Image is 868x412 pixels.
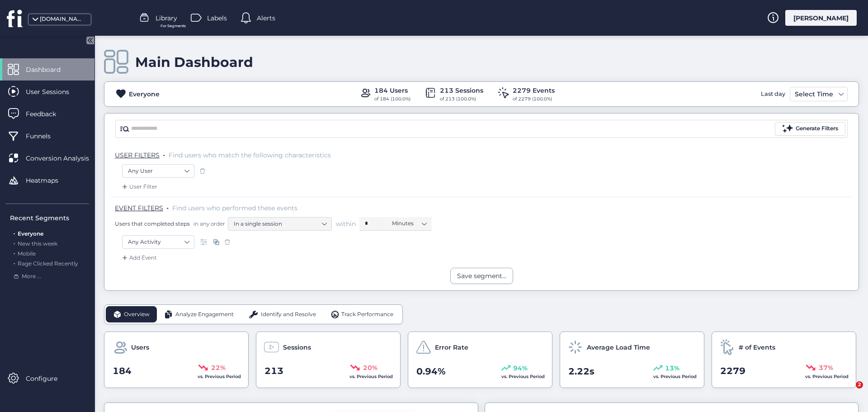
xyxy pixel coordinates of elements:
div: 184 Users [374,85,410,95]
span: vs. Previous Period [653,374,697,379]
span: Mobile [18,250,36,257]
span: Funnels [26,131,64,141]
span: Users [131,342,149,352]
span: . [163,149,165,158]
div: Select Time [793,89,835,99]
span: 2 [856,381,863,388]
nz-select-item: Any User [128,164,189,178]
div: User Filter [120,182,157,191]
span: Analyze Engagement [175,310,234,319]
span: User Sessions [26,87,83,97]
span: . [14,228,15,237]
span: Sessions [283,342,311,352]
span: Average Load Time [587,342,650,352]
span: 2.22s [568,365,594,379]
span: USER FILTERS [115,151,160,159]
div: 2279 Events [513,85,555,95]
div: Generate Filters [796,124,838,133]
span: Library [156,13,177,23]
span: Identify and Resolve [261,310,316,319]
span: Everyone [18,230,43,237]
div: of 184 (100.0%) [374,95,410,103]
span: Overview [124,310,150,319]
span: within [336,219,356,228]
button: Generate Filters [775,122,845,136]
span: Find users who performed these events [172,204,297,212]
nz-select-item: Minutes [392,217,426,230]
span: Users that completed steps [115,220,190,227]
span: Feedback [26,109,70,119]
span: . [14,248,15,257]
span: For Segments [160,23,186,29]
div: of 2279 (100.0%) [513,95,555,103]
span: 94% [513,363,528,373]
span: . [14,238,15,247]
span: vs. Previous Period [805,374,849,379]
span: Alerts [257,13,275,23]
span: . [14,258,15,267]
div: [DOMAIN_NAME] [40,15,85,24]
span: # of Events [739,342,775,352]
span: EVENT FILTERS [115,204,163,212]
iframe: Intercom live chat [837,381,859,403]
div: Everyone [129,89,160,99]
span: vs. Previous Period [349,374,393,379]
span: Error Rate [435,342,468,352]
span: Track Performance [341,310,393,319]
span: in any order [192,220,225,227]
span: Labels [207,13,227,23]
span: 2279 [720,364,745,378]
div: Last day [759,87,788,101]
div: Save segment... [457,271,506,281]
span: New this week [18,240,57,247]
span: vs. Previous Period [198,374,241,379]
span: More ... [22,272,41,281]
span: vs. Previous Period [501,374,545,379]
span: . [167,202,169,211]
span: 13% [665,363,679,373]
span: Configure [26,374,71,384]
div: [PERSON_NAME] [785,10,857,26]
span: Heatmaps [26,175,72,185]
span: Find users who match the following characteristics [169,151,331,159]
span: 22% [211,363,226,373]
span: 20% [363,363,377,373]
div: of 213 (100.0%) [440,95,483,103]
div: Main Dashboard [135,54,253,71]
nz-select-item: Any Activity [128,235,189,249]
span: 184 [113,364,132,378]
nz-select-item: In a single session [234,217,326,231]
span: Conversion Analysis [26,153,103,163]
div: 213 Sessions [440,85,483,95]
div: Add Event [120,253,157,262]
div: Recent Segments [10,213,89,223]
span: Dashboard [26,65,74,75]
span: 0.94% [416,365,446,379]
span: Rage Clicked Recently [18,260,78,267]
span: 37% [819,363,833,373]
span: 213 [264,364,283,378]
